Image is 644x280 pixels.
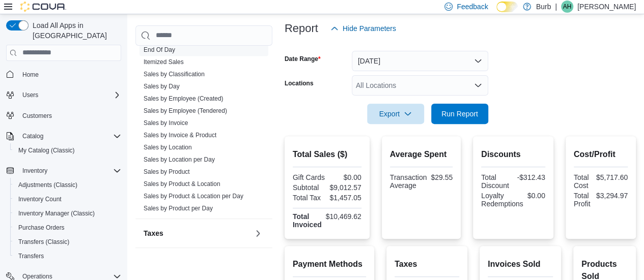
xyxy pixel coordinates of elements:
a: Sales by Location per Day [144,156,215,163]
p: | [555,1,557,13]
span: My Catalog (Classic) [18,146,75,154]
button: Home [2,67,125,82]
a: Sales by Product & Location [144,180,220,188]
h3: Report [285,22,318,35]
button: Taxes [252,227,264,239]
button: Run Report [431,104,488,124]
h2: Discounts [481,148,545,161]
a: Sales by Product per Day [144,205,213,212]
span: Customers [18,109,121,122]
a: Sales by Classification [144,71,205,78]
p: [PERSON_NAME] [577,1,636,13]
span: Sales by Invoice [144,119,188,127]
h2: Average Spent [390,148,453,161]
button: Open list of options [474,81,482,89]
span: Sales by Product per Day [144,204,213,212]
span: Transfers (Classic) [18,238,69,246]
div: $29.55 [431,173,453,181]
a: Purchase Orders [14,222,69,234]
span: Transfers [14,250,121,262]
button: Export [367,104,424,124]
div: Loyalty Redemptions [481,192,523,208]
span: Load All Apps in [GEOGRAPHIC_DATA] [29,20,121,41]
span: Inventory Manager (Classic) [14,207,121,220]
span: Users [18,89,121,101]
a: My Catalog (Classic) [14,144,79,157]
label: Locations [285,79,314,87]
button: Customers [2,108,125,123]
span: Customers [22,112,52,120]
h2: Cost/Profit [574,148,628,161]
span: Inventory Manager (Classic) [18,209,95,217]
button: Taxes [144,228,250,238]
div: Gift Cards [293,173,325,181]
a: Inventory Count [14,193,66,205]
h2: Invoices Sold [488,258,553,270]
span: Adjustments (Classic) [14,179,121,191]
button: Inventory Count [10,192,125,206]
button: My Catalog (Classic) [10,143,125,158]
button: Users [2,88,125,102]
button: Users [18,89,42,101]
a: Transfers (Classic) [14,236,73,248]
div: Total Profit [574,192,592,208]
span: Inventory Count [18,195,62,203]
a: Customers [18,110,56,122]
button: Transfers [10,249,125,263]
span: Sales by Invoice & Product [144,131,216,139]
div: Transaction Average [390,173,427,190]
div: $0.00 [329,173,361,181]
a: Sales by Product & Location per Day [144,193,243,200]
span: Export [373,104,418,124]
label: Date Range [285,55,321,63]
a: Transfers [14,250,48,262]
span: Sales by Employee (Tendered) [144,107,227,115]
div: -$312.43 [515,173,545,181]
span: Hide Parameters [343,23,396,34]
strong: Total Invoiced [293,212,322,229]
button: Inventory [2,164,125,178]
a: Sales by Employee (Tendered) [144,107,227,114]
span: Itemized Sales [144,58,184,66]
span: Sales by Product [144,168,190,176]
span: Purchase Orders [14,222,121,234]
span: Inventory [18,165,121,177]
span: Catalog [18,130,121,142]
span: AH [563,1,572,13]
button: Inventory Manager (Classic) [10,206,125,221]
a: Home [18,69,43,81]
div: $10,469.62 [326,212,361,221]
span: Purchase Orders [18,224,65,232]
div: Sales [135,44,272,219]
div: Axel Holin [561,1,573,13]
div: Total Cost [574,173,592,190]
span: Home [18,68,121,81]
span: Inventory Count [14,193,121,205]
a: End Of Day [144,46,175,53]
a: Sales by Day [144,83,180,90]
button: Hide Parameters [326,18,400,39]
button: Purchase Orders [10,221,125,235]
img: Cova [20,2,66,12]
span: My Catalog (Classic) [14,144,121,157]
a: Sales by Location [144,144,192,151]
a: Adjustments (Classic) [14,179,81,191]
div: $5,717.60 [596,173,628,181]
div: $0.00 [527,192,545,200]
span: Adjustments (Classic) [18,181,77,189]
h2: Taxes [395,258,459,270]
button: Inventory [18,165,51,177]
span: Transfers [18,252,44,260]
div: $9,012.57 [329,183,361,192]
span: Sales by Product & Location per Day [144,192,243,200]
button: [DATE] [352,51,488,71]
span: Home [22,71,39,79]
span: Inventory [22,167,47,175]
a: Inventory Manager (Classic) [14,207,99,220]
a: Sales by Employee (Created) [144,95,223,102]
